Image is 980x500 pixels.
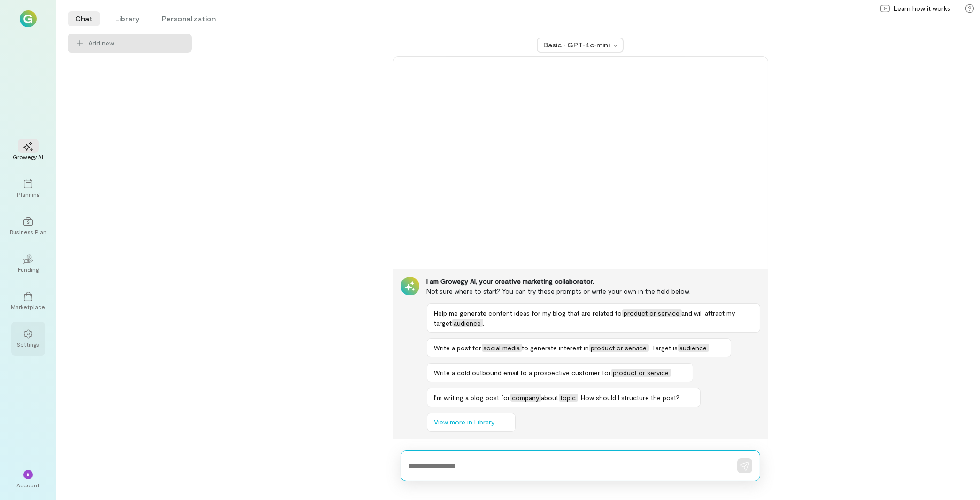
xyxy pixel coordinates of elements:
span: . How should I structure the post? [578,394,680,402]
span: audience [678,344,709,352]
span: to generate interest in [522,344,589,352]
span: . Target is [649,344,678,352]
div: Not sure where to start? You can try these prompts or write your own in the field below. [427,286,760,296]
div: I am Growegy AI, your creative marketing collaborator. [427,277,760,286]
button: View more in Library [427,413,516,432]
span: social media [482,344,522,352]
div: Marketplace [11,303,46,311]
span: View more in Library [434,417,495,427]
li: Library [108,11,147,26]
div: Settings [17,341,39,348]
span: . [483,319,485,327]
span: Learn how it works [894,4,950,13]
div: Business Plan [10,228,46,235]
div: *Account [11,462,45,496]
span: . [709,344,710,352]
span: Help me generate content ideas for my blog that are related to [434,309,622,317]
div: Planning [17,190,39,198]
span: and will attract my target [434,309,735,327]
span: product or service [622,309,682,317]
div: Account [17,481,40,489]
li: Personalization [154,11,223,26]
span: Write a cold outbound email to a prospective customer for [434,369,611,377]
span: product or service [589,344,649,352]
li: Chat [68,11,100,26]
button: I’m writing a blog post forcompanyabouttopic. How should I structure the post? [427,388,701,407]
a: Settings [11,322,45,356]
div: Funding [18,265,39,273]
div: Basic · GPT‑4o‑mini [543,40,611,50]
span: I’m writing a blog post for [434,394,510,402]
span: audience [452,319,483,327]
button: Help me generate content ideas for my blog that are related toproduct or serviceand will attract ... [427,303,760,333]
a: Business Plan [11,209,45,243]
button: Write a post forsocial mediato generate interest inproduct or service. Target isaudience. [427,338,731,357]
span: company [510,394,541,402]
span: topic [559,394,578,402]
a: Marketplace [11,284,45,318]
a: Growegy AI [11,134,45,168]
span: Add new [88,38,114,48]
span: product or service [611,369,671,377]
span: about [541,394,559,402]
span: Write a post for [434,344,482,352]
a: Planning [11,172,45,205]
button: Write a cold outbound email to a prospective customer forproduct or service. [427,363,693,382]
div: Growegy AI [13,153,44,160]
a: Funding [11,247,45,280]
span: . [671,369,672,377]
